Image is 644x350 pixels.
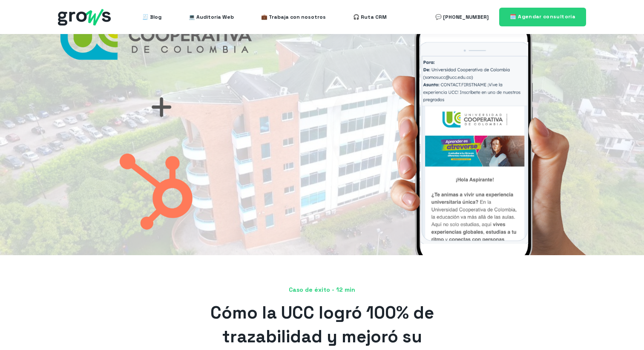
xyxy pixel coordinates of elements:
a: 💼 Trabaja con nosotros [261,9,326,26]
img: grows - hubspot [58,9,111,26]
a: 💬 [PHONE_NUMBER] [435,9,489,26]
a: 🗓️ Agendar consultoría [499,8,586,26]
span: 🗓️ Agendar consultoría [510,13,575,20]
a: 🎧 Ruta CRM [353,9,387,26]
a: 💻 Auditoría Web [189,9,234,26]
span: Caso de éxito - 12 min [58,286,586,294]
iframe: Chat Widget [601,309,644,350]
a: 🧾 Blog [142,9,161,26]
